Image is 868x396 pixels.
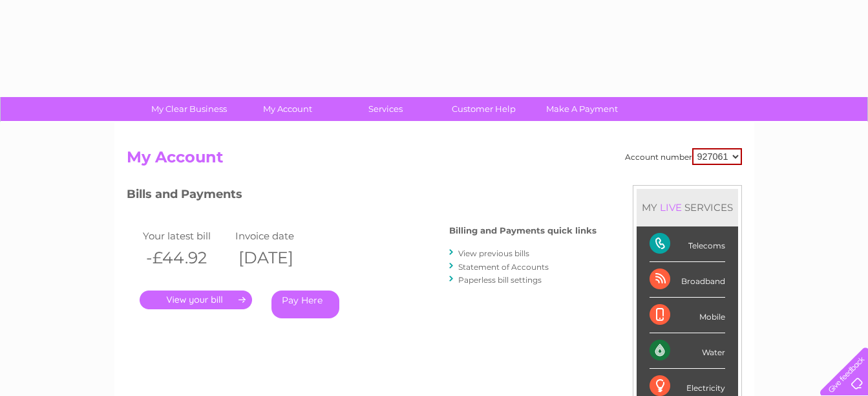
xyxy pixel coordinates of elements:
div: Water [650,333,725,369]
th: -£44.92 [140,245,233,271]
th: [DATE] [232,245,325,271]
div: Account number [625,148,742,165]
div: Broadband [650,262,725,298]
a: Pay Here [271,291,339,318]
a: Make A Payment [529,97,635,121]
a: Services [332,97,439,121]
div: Telecoms [650,226,725,262]
h3: Bills and Payments [127,185,597,208]
a: Paperless bill settings [458,275,542,285]
div: Mobile [650,298,725,333]
a: View previous bills [458,248,529,258]
div: LIVE [657,201,684,214]
td: Invoice date [232,227,325,245]
a: . [140,291,252,309]
a: My Account [234,97,341,121]
a: Statement of Accounts [458,262,549,272]
td: Your latest bill [140,227,233,245]
h4: Billing and Payments quick links [449,226,597,236]
div: MY SERVICES [637,189,738,226]
a: My Clear Business [136,97,242,121]
h2: My Account [127,148,742,173]
a: Customer Help [430,97,537,121]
